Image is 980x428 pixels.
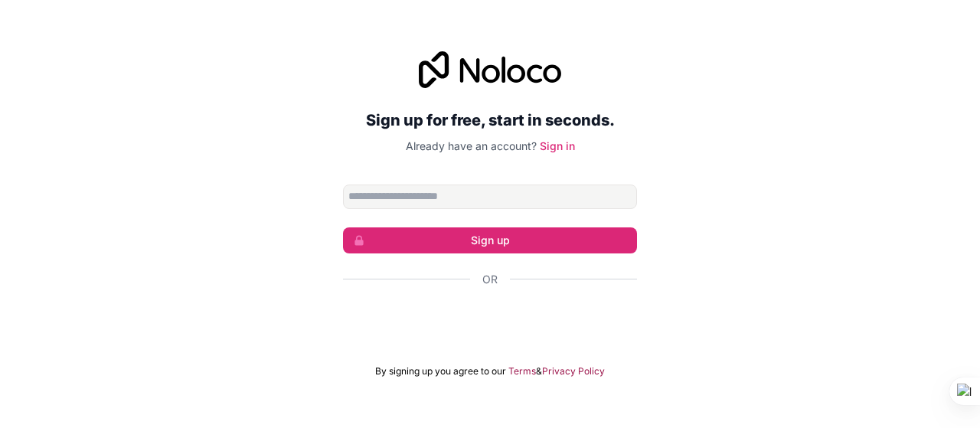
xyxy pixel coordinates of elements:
span: Already have an account? [406,139,537,152]
span: & [536,365,542,377]
h2: Sign up for free, start in seconds. [343,106,637,134]
span: Or [482,272,498,287]
button: Sign up [343,227,637,253]
a: Privacy Policy [542,365,605,377]
input: Email address [343,185,637,209]
a: Sign in [540,139,575,152]
a: Terms [508,365,536,377]
span: By signing up you agree to our [375,365,506,377]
